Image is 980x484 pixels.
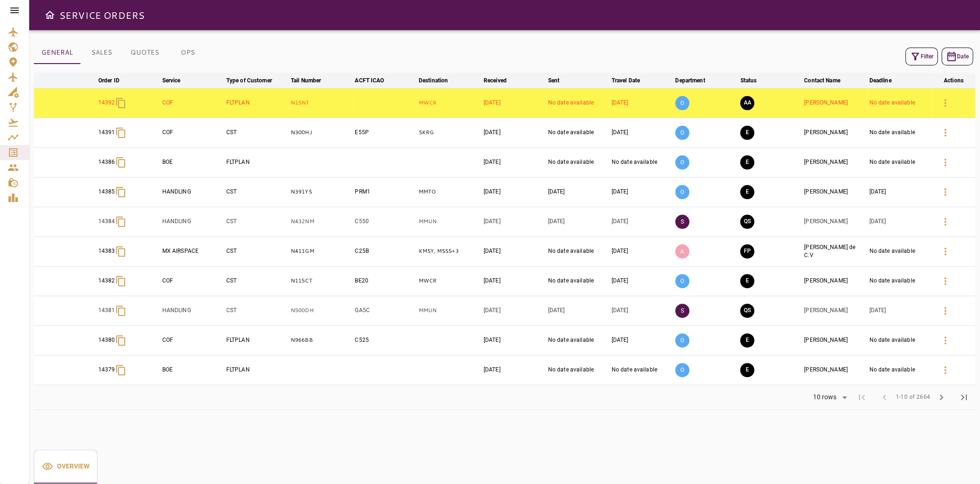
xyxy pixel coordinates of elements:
[936,392,947,403] span: chevron_right
[98,336,115,344] p: 14380
[934,92,956,114] button: Details
[804,75,853,86] span: Contact Name
[609,296,673,325] td: [DATE]
[546,118,610,147] td: No date available
[482,207,546,236] td: [DATE]
[291,75,321,86] div: Tail Number
[291,218,351,226] p: N432NM
[802,296,867,325] td: [PERSON_NAME]
[740,363,754,377] button: EXECUTION
[867,236,932,266] td: No date available
[611,75,639,86] div: Travel Date
[160,147,224,177] td: BOE
[160,118,224,147] td: COF
[160,296,224,325] td: HANDLING
[802,88,867,118] td: [PERSON_NAME]
[291,247,351,255] p: N411GM
[224,147,289,177] td: FLTPLAN
[675,244,689,258] p: A
[162,75,193,86] span: Service
[941,48,973,65] button: Date
[740,96,754,110] button: AWAITING ASSIGNMENT
[867,88,932,118] td: No date available
[609,118,673,147] td: [DATE]
[546,147,610,177] td: No date available
[934,299,956,322] button: Details
[98,247,115,255] p: 14383
[802,177,867,207] td: [PERSON_NAME]
[98,366,115,374] p: 14379
[160,88,224,118] td: COF
[226,75,272,86] div: Type of Customer
[675,304,689,318] p: S
[59,8,144,23] h6: SERVICE ORDERS
[740,126,754,140] button: EXECUTION
[934,121,956,144] button: Details
[98,75,120,86] div: Order ID
[740,274,754,288] button: EXECUTION
[224,177,289,207] td: CST
[160,207,224,236] td: HANDLING
[34,450,97,484] div: basic tabs example
[609,266,673,296] td: [DATE]
[930,386,953,409] span: Next Page
[934,151,956,174] button: Details
[802,147,867,177] td: [PERSON_NAME]
[609,236,673,266] td: [DATE]
[609,177,673,207] td: [DATE]
[482,177,546,207] td: [DATE]
[867,266,932,296] td: No date available
[867,355,932,385] td: No date available
[802,236,867,266] td: [PERSON_NAME] de C.V
[740,333,754,347] button: EXECUTION
[895,393,930,402] span: 1-10 of 2664
[419,247,480,255] p: KMSY, MSSS, KMSY, MSSS, KMSY
[224,236,289,266] td: CST
[806,390,850,404] div: 10 rows
[546,88,610,118] td: No date available
[958,392,970,403] span: last_page
[98,129,115,137] p: 14391
[482,296,546,325] td: [DATE]
[740,75,769,86] span: Status
[611,75,652,86] span: Travel Date
[34,41,209,64] div: basic tabs example
[482,118,546,147] td: [DATE]
[224,296,289,325] td: CST
[224,88,289,118] td: FLTPLAN
[160,355,224,385] td: BOE
[675,155,689,169] p: O
[224,207,289,236] td: CST
[609,147,673,177] td: No date available
[80,41,123,64] button: SALES
[162,75,181,86] div: Service
[419,99,480,107] p: MWCR
[98,188,115,196] p: 14385
[353,177,416,207] td: PRM1
[740,304,754,318] button: QUOTE SENT
[548,75,560,86] div: Sent
[160,325,224,355] td: COF
[291,75,333,86] span: Tail Number
[546,236,610,266] td: No date available
[160,177,224,207] td: HANDLING
[869,75,891,86] div: Deadline
[98,99,115,107] p: 14392
[226,75,284,86] span: Type of Customer
[484,75,507,86] div: Received
[98,158,115,166] p: 14386
[291,188,351,196] p: N391YS
[355,75,396,86] span: ACFT ICAO
[482,325,546,355] td: [DATE]
[675,363,689,377] p: O
[40,6,59,24] button: Open drawer
[355,75,384,86] div: ACFT ICAO
[867,207,932,236] td: [DATE]
[802,355,867,385] td: [PERSON_NAME]
[867,296,932,325] td: [DATE]
[850,386,873,409] span: First Page
[548,75,572,86] span: Sent
[546,177,610,207] td: [DATE]
[609,207,673,236] td: [DATE]
[546,296,610,325] td: [DATE]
